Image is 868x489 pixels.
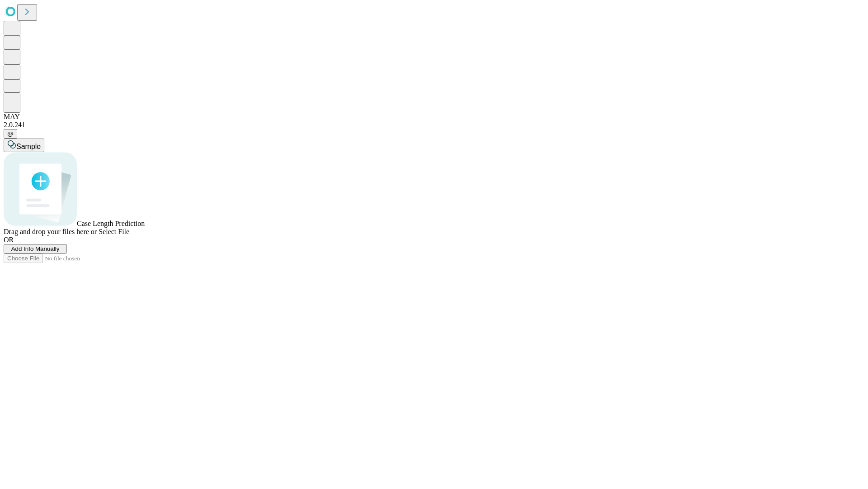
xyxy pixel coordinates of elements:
button: Sample [4,139,44,152]
span: OR [4,236,14,244]
span: Case Length Prediction [77,220,145,227]
span: Drag and drop your files here or [4,228,97,235]
div: MAY [4,113,864,121]
span: Select File [99,228,129,235]
div: 2.0.241 [4,121,864,129]
button: Add Info Manually [4,244,67,254]
span: Sample [16,143,41,150]
button: @ [4,129,17,139]
span: Add Info Manually [11,245,60,252]
span: @ [7,130,14,137]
